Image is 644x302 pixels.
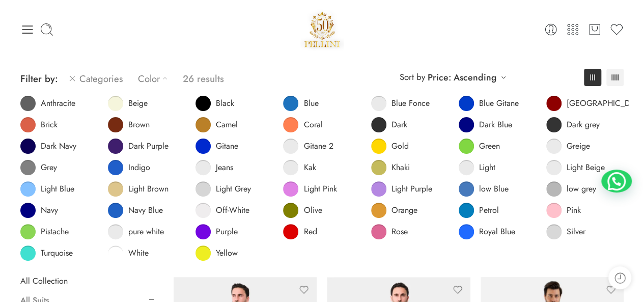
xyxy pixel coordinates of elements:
span: Anthracite [41,98,75,108]
a: Rose [371,224,408,239]
span: Light [479,162,495,173]
a: Off-White [195,203,249,218]
a: Login / Register [544,22,558,37]
a: Gold [371,139,409,154]
span: Silver [567,227,585,237]
a: Navy Blue [108,203,163,218]
span: Beige [128,98,148,108]
a: Silver [546,224,585,239]
a: Jeans [195,160,233,175]
a: Purple [195,224,238,239]
span: Black [216,98,234,108]
span: Blue [303,98,318,108]
a: Pink [546,203,581,218]
span: low grey [567,184,596,194]
a: Price: Ascending [428,70,496,85]
a: Gitane [195,139,238,154]
p: 26 results [183,67,224,91]
span: Coral [303,120,322,130]
span: Turquoise [41,248,73,258]
span: Dark Blue [479,120,512,130]
a: Khaki [371,160,410,175]
span: low Blue [479,184,509,194]
span: Navy Blue [128,205,163,215]
a: Brown [108,117,150,132]
span: Pink [567,205,581,215]
a: Green [459,139,500,154]
a: White [108,245,149,261]
a: Blue [283,96,318,111]
span: Pistache [41,227,69,237]
a: Light Pink [283,181,337,197]
a: Beige [108,96,148,111]
span: Greige [567,141,590,151]
a: Light Beige [546,160,605,175]
span: Navy [41,205,58,215]
a: Pistache [20,224,69,239]
span: Camel [216,120,238,130]
a: Gitane 2 [283,139,333,154]
span: Light Brown [128,184,169,194]
img: Pellini [300,8,344,51]
span: Red [303,227,317,237]
span: Gitane [216,141,238,151]
a: Black [195,96,234,111]
a: Categories [68,67,123,91]
a: low Blue [459,181,509,197]
a: pure white [108,224,164,239]
a: Pellini - [300,8,344,51]
span: Gitane 2 [303,141,333,151]
span: Filter by: [20,72,58,86]
a: Royal Blue [459,224,515,239]
a: Yellow [195,245,238,261]
span: Light Beige [567,162,605,173]
a: Brick [20,117,58,132]
a: Wishlist [609,22,624,37]
a: Dark Purple [108,139,169,154]
span: Dark grey [567,120,600,130]
span: White [128,248,149,258]
span: Sort by [400,69,425,86]
a: Coral [283,117,322,132]
span: Blue Fonce [391,98,430,108]
span: Gold [391,141,409,151]
a: Blue Fonce [371,96,430,111]
span: Light Purple [391,184,432,194]
span: Olive [303,205,322,215]
a: Dark Blue [459,117,512,132]
span: Green [479,141,500,151]
span: Yellow [216,248,238,258]
span: Light Blue [41,184,74,194]
a: low grey [546,181,596,197]
a: Cart [587,22,602,37]
a: Greige [546,139,590,154]
span: Rose [391,227,408,237]
span: Khaki [391,162,410,173]
a: Indigo [108,160,150,175]
a: Light Grey [195,181,251,197]
span: Light Grey [216,184,251,194]
a: Dark [371,117,407,132]
a: Color [138,67,173,91]
span: Kak [303,162,316,173]
span: Brown [128,120,150,130]
a: Light Blue [20,181,74,197]
span: Light Pink [303,184,337,194]
a: Anthracite [20,96,75,111]
a: Navy [20,203,58,218]
a: Light [459,160,495,175]
span: Off-White [216,205,249,215]
span: Dark Purple [128,141,169,151]
a: Kak [283,160,316,175]
a: Blue Gitane [459,96,519,111]
a: Dark grey [546,117,600,132]
a: Grey [20,160,57,175]
span: Indigo [128,162,150,173]
span: Blue Gitane [479,98,519,108]
a: Olive [283,203,322,218]
span: Jeans [216,162,233,173]
a: Dark Navy [20,139,76,154]
span: Orange [391,205,417,215]
span: Dark [391,120,407,130]
a: Turquoise [20,245,73,261]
